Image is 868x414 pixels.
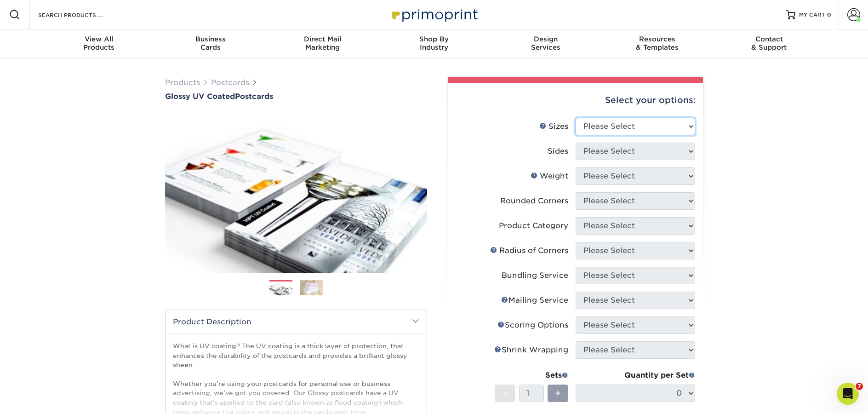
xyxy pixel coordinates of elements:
[166,310,427,333] h2: Product Description
[155,29,267,59] a: BusinessCards
[269,281,292,297] img: Postcards 01
[501,295,568,306] div: Mailing Service
[165,78,200,87] a: Products
[539,121,568,132] div: Sizes
[713,29,825,59] a: Contact& Support
[490,35,601,43] span: Design
[267,35,378,52] div: Marketing
[165,92,427,101] a: Glossy UV CoatedPostcards
[502,270,568,281] div: Bundling Service
[300,280,323,296] img: Postcards 02
[827,11,831,18] span: 0
[155,35,267,43] span: Business
[165,92,235,101] span: Glossy UV Coated
[555,386,561,400] span: +
[267,29,378,59] a: Direct MailMarketing
[497,320,568,331] div: Scoring Options
[499,220,568,231] div: Product Category
[494,345,568,356] div: Shrink Wrapping
[490,29,601,59] a: DesignServices
[713,35,825,43] span: Contact
[456,83,696,118] div: Select your options:
[211,78,249,87] a: Postcards
[713,35,825,52] div: & Support
[155,35,267,52] div: Cards
[856,383,863,390] span: 7
[43,35,155,43] span: View All
[601,35,713,52] div: & Templates
[378,35,490,52] div: Industry
[388,5,480,24] img: Primoprint
[165,102,427,283] img: Glossy UV Coated 01
[500,195,568,207] div: Rounded Corners
[43,35,155,52] div: Products
[495,370,568,381] div: Sets
[531,171,568,182] div: Weight
[378,29,490,59] a: Shop ByIndustry
[490,35,601,52] div: Services
[799,11,825,19] span: MY CART
[576,370,695,381] div: Quantity per Set
[165,92,427,101] h1: Postcards
[378,35,490,43] span: Shop By
[490,245,568,256] div: Radius of Corners
[37,9,127,20] input: SEARCH PRODUCTS.....
[837,383,859,405] iframe: Intercom live chat
[503,386,507,400] span: -
[43,29,155,59] a: View AllProducts
[601,35,713,43] span: Resources
[267,35,378,43] span: Direct Mail
[548,146,568,157] div: Sides
[601,29,713,59] a: Resources& Templates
